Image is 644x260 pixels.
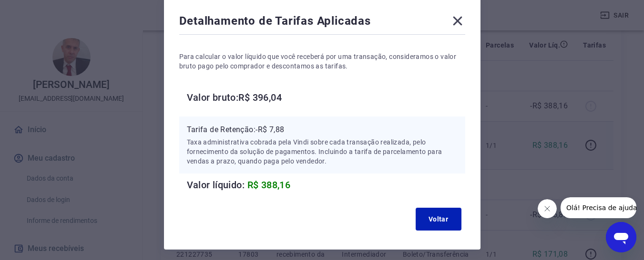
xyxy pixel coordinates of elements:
span: Olá! Precisa de ajuda? [6,7,80,14]
p: Para calcular o valor líquido que você receberá por uma transação, consideramos o valor bruto pag... [179,52,465,71]
h6: Valor líquido: [187,177,465,193]
h6: Valor bruto: R$ 396,04 [187,90,465,105]
div: Detalhamento de Tarifas Aplicadas [179,13,465,32]
iframe: Botão para abrir a janela de mensagens [606,222,636,252]
button: Voltar [416,208,461,231]
p: Tarifa de Retenção: -R$ 7,88 [187,124,458,135]
p: Taxa administrativa cobrada pela Vindi sobre cada transação realizada, pelo fornecimento da soluç... [187,137,458,166]
iframe: Fechar mensagem [538,199,557,218]
span: R$ 388,16 [247,179,291,191]
iframe: Mensagem da empresa [561,197,636,218]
